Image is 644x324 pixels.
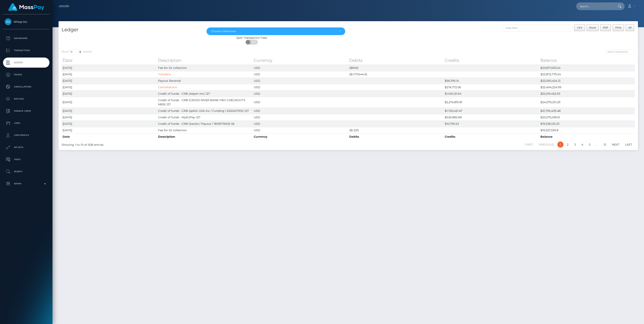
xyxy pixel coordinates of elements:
p: User Profile [5,132,48,138]
td: $24,070,331.29 [539,97,635,108]
p: Links [5,120,48,126]
td: [DATE] [62,71,157,78]
td: [DATE] [62,114,157,121]
span: Print [615,26,621,29]
th: Credits [444,133,539,140]
p: Admin [5,181,48,187]
a: Cancellations [158,85,177,89]
span: PDF [603,26,608,29]
td: USD [253,90,348,97]
td: [DATE] [62,78,157,84]
p: Manage Users [5,108,48,114]
img: Whop Inc [5,18,12,25]
a: API Keys [3,142,49,152]
th: Debits [348,56,444,64]
p: Taxes [5,156,48,163]
a: Taxes [3,154,49,165]
td: [DATE] [62,127,157,133]
td: Payout Reversal [157,78,253,84]
p: Transactions [5,47,48,53]
th: Debits [348,133,444,140]
button: Print [613,24,624,31]
button: CSV [574,24,585,31]
th: Date [62,56,157,64]
td: $23,872,779.24 [539,71,635,78]
span: CSV [577,26,582,29]
button: Excel [587,24,599,31]
a: Batches [3,94,49,104]
td: $19,527,339.8 [539,127,635,133]
td: $20,075,018.01 [539,114,635,121]
a: Manage Users [3,106,49,116]
th: Date [62,133,157,140]
td: USD [253,65,348,71]
td: [DATE] [62,108,157,114]
p: Search [5,169,48,175]
td: USD [253,114,348,121]
td: $536,882.68 [444,114,539,121]
td: [DATE] [62,121,157,127]
a: Ledger [59,2,69,10]
p: API Keys [5,144,48,150]
td: USD [253,84,348,90]
input: Search... [576,2,614,10]
a: Links [3,118,49,128]
p: Cancellations [5,84,48,90]
th: Balance [539,56,635,64]
a: 2 [565,142,571,148]
td: [DATE] [62,84,157,90]
a: Last [623,142,634,148]
td: $10,795.53 [444,121,539,127]
input: Search transactions [606,49,635,54]
a: 3 [572,142,578,148]
td: $25,494,224.99 [539,84,635,90]
a: Transactions [3,45,49,56]
select: Showentries [68,49,84,54]
button: Choose a Statement [207,27,345,35]
a: 5 [587,142,593,148]
a: User Profile [3,130,49,140]
td: $21,795,439.48 [539,108,635,114]
a: Admin [3,179,49,189]
td: [DATE] [62,97,157,108]
a: Dashboard [3,33,49,43]
td: $19,538,135.33 [539,121,635,127]
td: Fee for ID collection [157,127,253,133]
td: USD [253,78,348,84]
a: 4 [579,142,585,148]
p: Payees [5,72,48,78]
span: Whop Inc [3,20,49,24]
div: Split Transaction Fees [59,36,445,40]
th: Description [157,56,253,64]
a: Next [610,142,622,148]
td: Credit of funds - CRB (splitit USA Inc / Funding / 6320417915) 127 [157,108,253,114]
td: ($1,321) [348,127,444,133]
td: [DATE] [62,65,157,71]
td: Credit of funds - CRB (CROSS RIVER BANK FBO CHECKOUT'S MER) 127 [157,97,253,108]
td: $96,199.14 [444,78,539,84]
th: Description [157,133,253,140]
a: Cancellations [3,82,49,92]
td: $23,871,930.24 [539,65,635,71]
td: USD [253,121,348,127]
td: Credit of funds - CRB (Sezzle / Payout / 1810971660) 56 [157,121,253,127]
div: Choose a Statement [211,30,336,33]
h4: Ledger [62,26,200,33]
td: USD [253,97,348,108]
span: Excel [589,26,596,29]
a: 51 [601,142,608,148]
span: OFF [248,40,258,44]
th: Currency [253,133,348,140]
a: 1 [557,142,563,148]
a: Transfers [158,72,171,76]
td: $25,219,452.93 [539,90,635,97]
td: $274,772.06 [444,84,539,90]
td: Credit of funds - MyEUPay 127 [157,114,253,121]
td: $1,149,121.64 [444,90,539,97]
td: $2,274,891.81 [444,97,539,108]
img: MassPay Logo [8,3,44,11]
td: Credit of funds - CRB (Adyen Inc) 127 [157,90,253,97]
p: Dashboard [5,35,48,41]
th: Currency [253,56,348,64]
th: Balance [539,133,635,140]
